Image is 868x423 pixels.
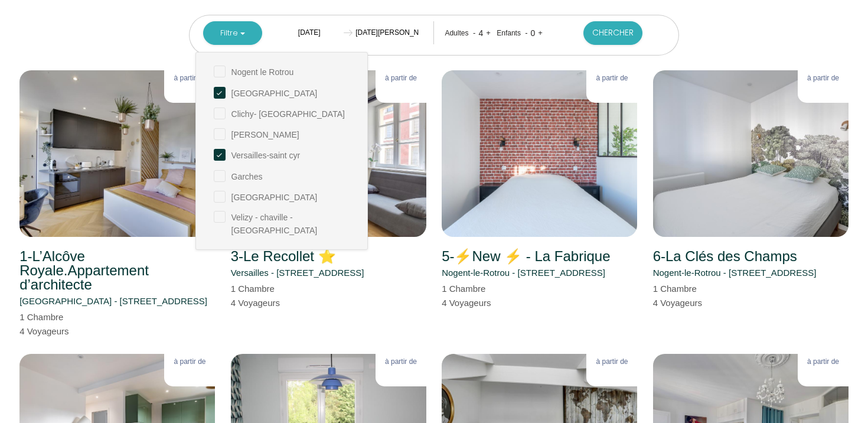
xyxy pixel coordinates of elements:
h2: 3-Le Recollet ⭐️ [231,249,336,263]
span: s [64,326,69,336]
img: guests [344,28,353,37]
p: à partir de [174,73,205,84]
p: Nogent-le-Rotrou - [STREET_ADDRESS] [653,266,817,280]
p: à partir de [807,73,839,84]
p: 1 Chambre [231,282,280,296]
p: 70 € [807,367,839,384]
img: rental-image [442,70,637,237]
p: 4 Voyageur [442,296,491,310]
span: Garches [231,172,263,181]
span: s [698,298,703,308]
p: 50 € [174,367,205,384]
img: rental-image [19,70,215,237]
p: à partir de [596,73,628,84]
p: 4 Voyageur [653,296,702,310]
p: 55 € [385,84,417,100]
p: 4 Voyageur [231,296,280,310]
p: Versailles - [STREET_ADDRESS] [231,266,364,280]
p: Nogent-le-Rotrou - [STREET_ADDRESS] [442,266,605,280]
p: 49 € [807,84,839,100]
h2: 5-⚡️New ⚡️ - La Fabrique [442,249,610,263]
a: + [538,28,543,37]
p: à partir de [385,73,417,84]
h2: 6-La Clés des Champs [653,249,797,263]
a: + [486,28,491,37]
p: 4 Voyageur [19,324,68,339]
p: 1 Chambre [653,282,702,296]
p: 85 € [596,367,628,384]
p: 85 € [385,367,417,384]
span: [GEOGRAPHIC_DATA] [231,89,318,98]
span: s [487,298,491,308]
span: Clichy- [GEOGRAPHIC_DATA] [231,109,345,119]
p: [GEOGRAPHIC_DATA] - [STREET_ADDRESS] [19,294,207,308]
span: s [276,298,280,308]
p: 60 € [174,84,205,100]
p: à partir de [385,356,417,367]
div: Enfants [497,28,525,39]
p: à partir de [174,356,205,367]
button: Filtre [203,21,262,45]
p: à partir de [596,356,628,367]
p: 1 Chambre [19,310,68,324]
img: rental-image [653,70,849,237]
a: - [473,28,475,37]
button: Chercher [583,21,642,45]
a: - [525,28,527,37]
p: 50 € [596,84,628,100]
div: 0 [528,24,539,43]
div: 4 [475,24,486,43]
input: Arrivée [275,21,344,44]
p: à partir de [807,356,839,367]
h2: 1-L’Alcôve Royale.Appartement d’architecte [19,249,215,292]
div: Adultes [445,28,472,39]
p: 1 Chambre [442,282,491,296]
input: Départ [353,21,422,44]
